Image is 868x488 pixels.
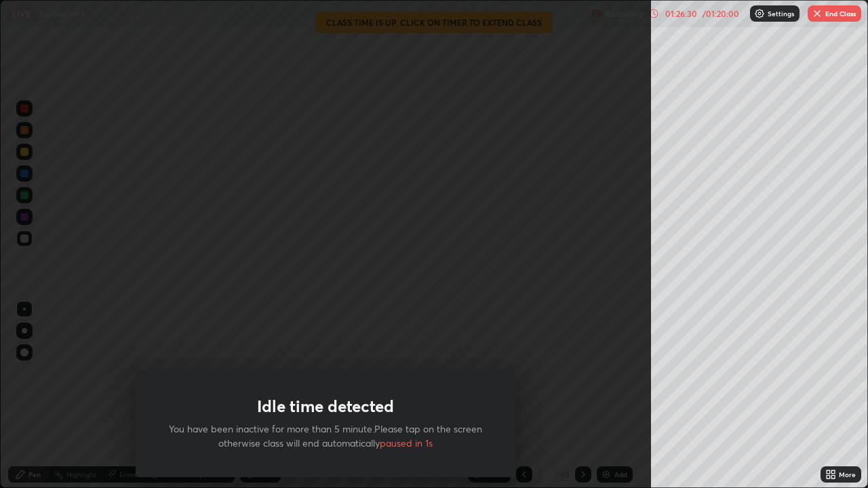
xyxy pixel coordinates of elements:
div: / 01:20:00 [700,9,742,18]
h1: Idle time detected [257,396,394,416]
button: End Class [808,5,861,22]
p: Settings [768,10,794,17]
div: 01:26:30 [662,9,700,18]
span: paused in 1s [380,436,433,449]
img: end-class-cross [812,8,823,19]
p: You have been inactive for more than 5 minute.Please tap on the screen otherwise class will end a... [168,422,483,450]
img: class-settings-icons [754,8,765,19]
div: More [839,471,856,478]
